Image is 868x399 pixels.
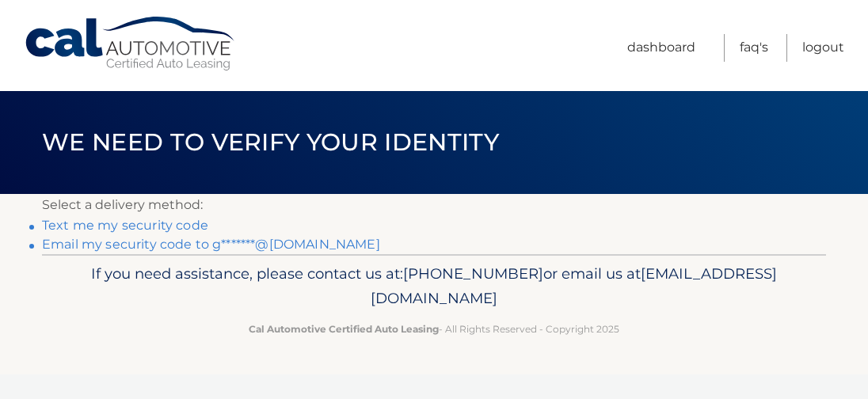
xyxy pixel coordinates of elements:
p: - All Rights Reserved - Copyright 2025 [66,321,802,337]
span: We need to verify your identity [42,127,499,157]
span: [PHONE_NUMBER] [403,264,543,283]
strong: Cal Automotive Certified Auto Leasing [249,323,439,335]
p: If you need assistance, please contact us at: or email us at [66,261,802,312]
a: Logout [802,34,844,62]
a: Dashboard [627,34,695,62]
p: Select a delivery method: [42,194,826,216]
a: Cal Automotive [24,16,238,72]
a: Text me my security code [42,218,208,233]
a: Email my security code to g*******@[DOMAIN_NAME] [42,237,380,252]
a: FAQ's [740,34,768,62]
